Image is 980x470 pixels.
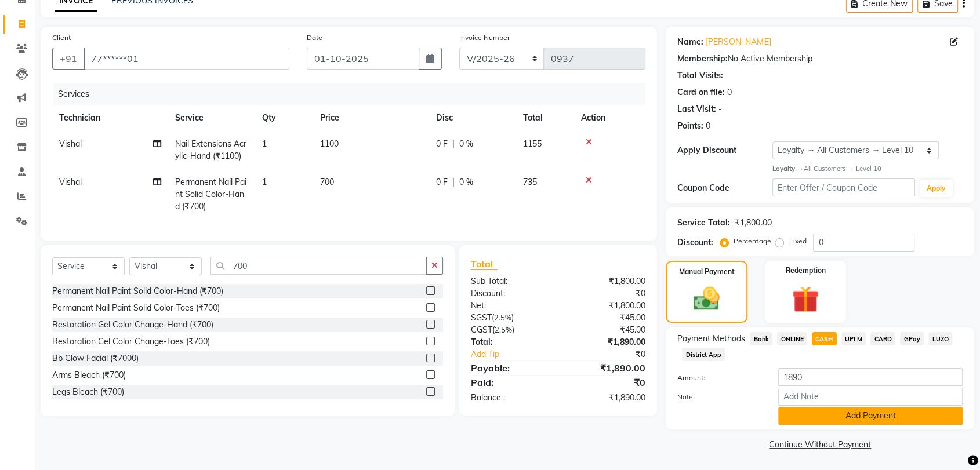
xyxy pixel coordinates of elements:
[685,284,727,314] img: _cash.svg
[462,312,558,324] div: ( )
[558,287,655,300] div: ₹0
[772,164,963,174] div: All Customers → Level 10
[462,300,558,312] div: Net:
[677,53,963,65] div: No Active Membership
[462,376,558,389] div: Paid:
[452,176,455,188] span: |
[429,105,516,131] th: Disc
[812,332,837,345] span: CASH
[52,386,124,398] div: Legs Bleach (₹700)
[669,373,770,383] label: Amount:
[574,105,645,131] th: Action
[706,120,710,132] div: 0
[459,176,473,188] span: 0 %
[772,178,915,196] input: Enter Offer / Coupon Code
[53,83,654,105] div: Services
[679,267,735,277] label: Manual Payment
[718,103,722,115] div: -
[677,53,728,65] div: Membership:
[841,332,866,345] span: UPI M
[870,332,895,345] span: CARD
[783,283,827,316] img: _gift.svg
[168,105,255,131] th: Service
[436,176,448,188] span: 0 F
[462,336,558,348] div: Total:
[175,177,246,212] span: Permanent Nail Paint Solid Color-Hand (₹700)
[320,177,334,187] span: 700
[52,352,139,365] div: Bb Glow Facial (₹7000)
[52,302,220,314] div: Permanent Nail Paint Solid Color-Toes (₹700)
[558,275,655,287] div: ₹1,800.00
[558,392,655,404] div: ₹1,890.00
[452,138,455,150] span: |
[558,300,655,312] div: ₹1,800.00
[313,105,429,131] th: Price
[462,392,558,404] div: Balance :
[175,139,246,161] span: Nail Extensions Acrylic-Hand (₹1100)
[668,439,972,451] a: Continue Without Payment
[320,139,339,149] span: 1100
[459,138,473,150] span: 0 %
[59,139,82,149] span: Vishal
[677,120,703,132] div: Points:
[727,86,732,99] div: 0
[778,368,963,386] input: Amount
[436,138,448,150] span: 0 F
[785,265,825,276] label: Redemption
[574,348,654,360] div: ₹0
[471,312,492,323] span: SGST
[462,361,558,375] div: Payable:
[789,236,806,246] label: Fixed
[262,177,267,187] span: 1
[59,177,82,187] span: Vishal
[52,336,210,348] div: Restoration Gel Color Change-Toes (₹700)
[677,333,745,345] span: Payment Methods
[558,312,655,324] div: ₹45.00
[495,325,512,334] span: 2.5%
[682,348,725,361] span: District App
[778,407,963,425] button: Add Payment
[52,319,213,331] div: Restoration Gel Color Change-Hand (₹700)
[52,285,223,297] div: Permanent Nail Paint Solid Color-Hand (₹700)
[494,313,511,322] span: 2.5%
[677,86,725,99] div: Card on file:
[516,105,574,131] th: Total
[459,32,510,43] label: Invoice Number
[558,361,655,375] div: ₹1,890.00
[677,144,772,156] div: Apply Discount
[52,105,168,131] th: Technician
[471,325,492,335] span: CGST
[677,217,730,229] div: Service Total:
[52,369,126,381] div: Arms Bleach (₹700)
[772,165,803,173] strong: Loyalty →
[677,182,772,194] div: Coupon Code
[669,392,770,402] label: Note:
[735,217,771,229] div: ₹1,800.00
[462,348,574,360] a: Add Tip
[84,48,289,70] input: Search by Name/Mobile/Email/Code
[523,139,542,149] span: 1155
[677,236,713,249] div: Discount:
[558,324,655,336] div: ₹45.00
[734,236,771,246] label: Percentage
[462,324,558,336] div: ( )
[558,376,655,389] div: ₹0
[558,336,655,348] div: ₹1,890.00
[262,139,267,149] span: 1
[677,36,703,48] div: Name:
[471,258,498,270] span: Total
[52,32,71,43] label: Client
[52,48,85,70] button: +91
[928,332,952,345] span: LUZO
[778,388,963,406] input: Add Note
[210,257,427,275] input: Search or Scan
[706,36,771,48] a: [PERSON_NAME]
[523,177,537,187] span: 735
[777,332,807,345] span: ONLINE
[920,180,953,197] button: Apply
[750,332,772,345] span: Bank
[677,103,716,115] div: Last Visit:
[677,70,723,82] div: Total Visits:
[462,275,558,287] div: Sub Total:
[255,105,313,131] th: Qty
